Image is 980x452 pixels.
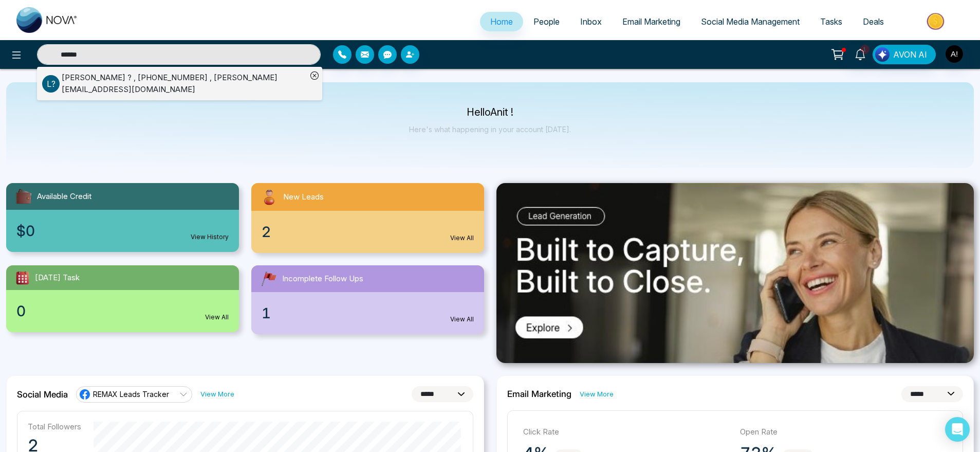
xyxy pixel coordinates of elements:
a: People [523,12,570,31]
span: Available Credit [37,191,91,203]
span: Incomplete Follow Ups [282,273,363,285]
a: 1 [848,45,873,63]
span: Email Marketing [622,16,680,27]
button: AVON AI [873,45,936,64]
a: Inbox [570,12,612,31]
span: 1 [262,302,271,324]
img: Nova CRM Logo [16,7,78,33]
img: todayTask.svg [14,269,31,286]
p: Open Rate [740,426,947,438]
a: View More [580,389,614,399]
img: availableCredit.svg [14,187,33,206]
a: Deals [853,12,894,31]
a: View All [450,233,474,243]
h2: Email Marketing [507,389,571,399]
h2: Social Media [17,389,68,400]
span: REMAX Leads Tracker [93,389,169,399]
span: Tasks [820,16,842,27]
span: AVON AI [893,48,927,61]
a: View All [205,313,229,322]
p: Click Rate [523,426,730,438]
div: [PERSON_NAME] ? , [PHONE_NUMBER] , [PERSON_NAME][EMAIL_ADDRESS][DOMAIN_NAME] [62,72,307,95]
img: . [496,183,974,363]
a: View More [200,389,234,399]
img: newLeads.svg [260,187,279,207]
p: Hello Anit ! [409,108,571,117]
span: Deals [863,16,884,27]
span: Inbox [580,16,602,27]
img: Market-place.gif [899,10,974,33]
a: New Leads2View All [245,183,490,253]
span: Social Media Management [701,16,800,27]
a: View All [450,315,474,324]
img: Lead Flow [875,47,890,62]
a: Home [480,12,523,31]
p: Total Followers [28,422,81,431]
img: followUps.svg [260,269,278,288]
span: 0 [16,300,26,322]
span: [DATE] Task [35,272,80,284]
a: Email Marketing [612,12,691,31]
a: Social Media Management [691,12,810,31]
span: People [533,16,560,27]
span: New Leads [283,191,324,203]
p: Here's what happening in your account [DATE]. [409,125,571,134]
img: User Avatar [946,45,963,63]
p: L ? [42,75,60,93]
div: Open Intercom Messenger [945,417,970,442]
span: 2 [262,221,271,243]
span: $0 [16,220,35,242]
a: View History [191,232,229,242]
a: Incomplete Follow Ups1View All [245,265,490,334]
a: Tasks [810,12,853,31]
span: Home [490,16,513,27]
span: 1 [860,45,870,54]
